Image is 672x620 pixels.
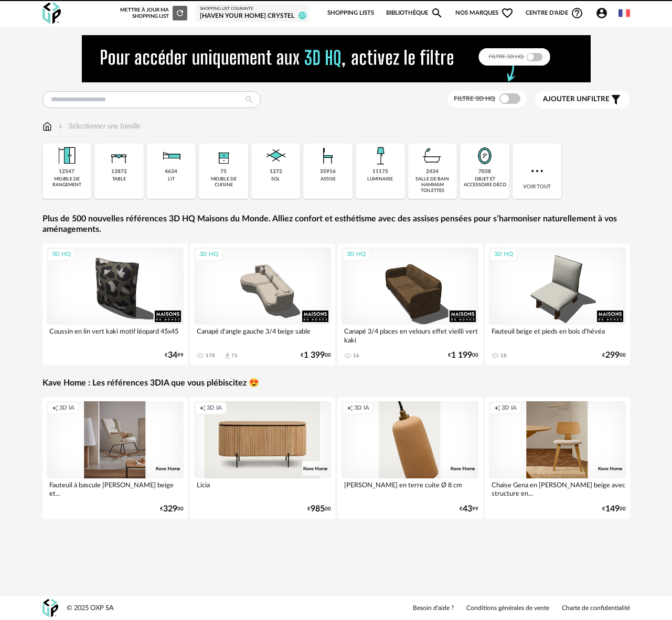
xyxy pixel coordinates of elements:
[502,404,517,412] span: 3D IA
[337,397,483,519] a: Creation icon 3D IA [PERSON_NAME] en terre cuite Ø 8 cm €4399
[411,176,454,194] div: salle de bain hammam toilettes
[448,352,478,359] div: € 00
[200,6,305,12] div: Shopping List courante
[190,243,335,365] a: 3D HQ Canapé d'angle gauche 3/4 beige sable 178 Download icon 75 €1 39900
[194,478,331,499] div: Licia
[111,168,127,175] div: 12872
[190,397,335,519] a: Creation icon 3D IA Licia €98500
[54,143,79,168] img: Meuble%20de%20rangement.png
[47,325,184,346] div: Coussin en lin vert kaki motif léopard 45x45
[485,397,630,519] a: Creation icon 3D IA Chaise Gena en [PERSON_NAME] beige avec structure en... €14900
[605,506,620,512] span: 149
[160,506,184,512] div: € 00
[206,352,215,359] div: 178
[175,10,185,16] span: Refresh icon
[315,143,340,168] img: Assise.png
[263,143,289,168] img: Sol.png
[353,352,359,359] div: 16
[466,604,549,613] a: Conditions générales de vente
[454,95,495,102] span: Filtre 3D HQ
[82,35,591,82] img: NEW%20NEW%20HQ%20NEW_V1.gif
[304,352,325,359] span: 1 399
[42,3,61,24] img: OXP
[460,506,478,512] div: € 99
[367,176,393,182] div: luminaire
[207,404,222,412] span: 3D IA
[199,404,206,412] span: Creation icon
[120,6,187,20] div: Mettre à jour ma Shopping List
[605,352,620,359] span: 299
[56,121,65,132] img: svg+xml;base64,PHN2ZyB3aWR0aD0iMTYiIGhlaWdodD0iMTYiIHZpZXdCb3g9IjAgMCAxNiAxNiIgZmlsbD0ibm9uZSIgeG...
[535,91,630,109] button: Ajouter unfiltre Filter icon
[311,506,325,512] span: 985
[354,404,369,412] span: 3D IA
[543,95,610,104] span: filtre
[42,243,188,365] a: 3D HQ Coussin en lin vert kaki motif léopard 45x45 €3499
[526,7,584,19] span: Centre d'aideHelp Circle Outline icon
[494,404,500,412] span: Creation icon
[42,397,188,519] a: Creation icon 3D IA Fauteuil à bascule [PERSON_NAME] beige et... €32900
[610,93,622,106] span: Filter icon
[602,506,626,512] div: € 00
[307,506,331,512] div: € 00
[321,176,336,182] div: assise
[56,121,141,132] div: Sélectionner une famille
[112,176,126,182] div: table
[368,143,393,168] img: Luminaire.png
[463,506,472,512] span: 43
[529,163,546,179] img: more.7b13dc1.svg
[342,325,478,346] div: Canapé 3/4 places en velours effet vieilli vert kaki
[59,168,74,175] div: 12547
[42,213,630,236] a: Plus de 500 nouvelles références 3D HQ Maisons du Monde. Alliez confort et esthétisme avec des as...
[426,168,439,175] div: 2434
[451,352,472,359] span: 1 199
[431,7,443,19] span: Magnify icon
[337,243,483,365] a: 3D HQ Canapé 3/4 places en velours effet vieilli vert kaki 16 €1 19900
[165,352,184,359] div: € 99
[386,2,444,24] a: BibliothèqueMagnify icon
[602,352,626,359] div: € 00
[501,7,514,19] span: Heart Outline icon
[327,2,374,24] a: Shopping Lists
[298,12,306,19] span: 57
[59,404,74,412] span: 3D IA
[489,478,626,499] div: Chaise Gena en [PERSON_NAME] beige avec structure en...
[485,243,630,365] a: 3D HQ Fauteuil beige et pieds en bois d'hévéa 18 €29900
[463,176,506,188] div: objet et accessoire déco
[301,352,331,359] div: € 00
[202,176,245,188] div: meuble de cuisine
[47,478,184,499] div: Fauteuil à bascule [PERSON_NAME] beige et...
[455,2,514,24] span: Nos marques
[472,143,497,168] img: Miroir.png
[163,506,177,512] span: 329
[595,7,608,19] span: Account Circle icon
[158,143,184,168] img: Literie.png
[211,143,236,168] img: Rangement.png
[223,352,231,360] span: Download icon
[489,248,518,261] div: 3D HQ
[500,352,507,359] div: 18
[270,168,282,175] div: 1272
[271,176,280,182] div: sol
[52,404,58,412] span: Creation icon
[194,325,331,346] div: Canapé d'angle gauche 3/4 beige sable
[372,168,388,175] div: 11175
[478,168,491,175] div: 7038
[42,599,58,617] img: OXP
[571,7,583,19] span: Help Circle Outline icon
[168,352,177,359] span: 34
[168,176,175,182] div: lit
[562,604,630,613] a: Charte de confidentialité
[220,168,227,175] div: 75
[47,248,76,261] div: 3D HQ
[513,143,562,199] div: Voir tout
[42,378,259,389] a: Kave Home : Les références 3DIA que vous plébiscitez 😍
[543,95,587,103] span: Ajouter un
[42,121,52,132] img: svg+xml;base64,PHN2ZyB3aWR0aD0iMTYiIGhlaWdodD0iMTciIHZpZXdCb3g9IjAgMCAxNiAxNyIgZmlsbD0ibm9uZSIgeG...
[413,604,454,613] a: Besoin d'aide ?
[420,143,445,168] img: Salle%20de%20bain.png
[342,248,370,261] div: 3D HQ
[106,143,132,168] img: Table.png
[342,478,478,499] div: [PERSON_NAME] en terre cuite Ø 8 cm
[67,604,114,613] div: © 2025 OXP SA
